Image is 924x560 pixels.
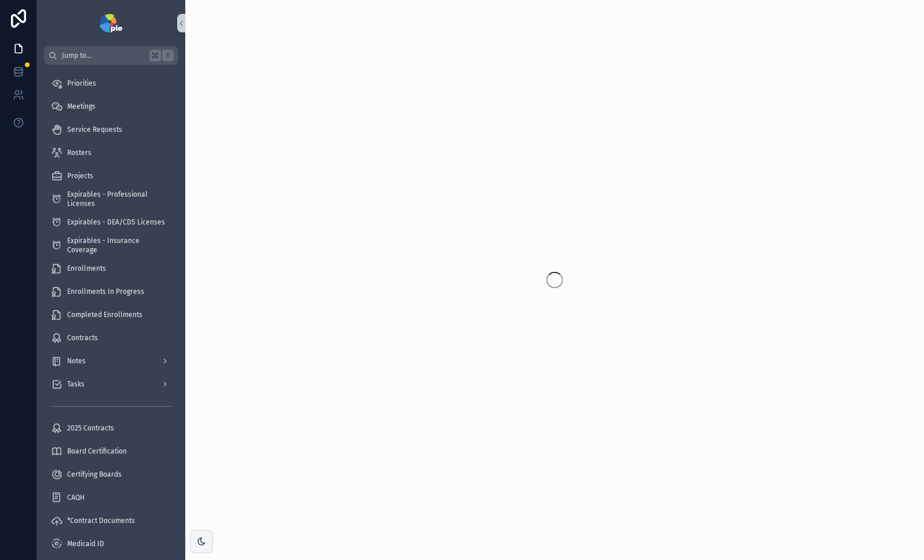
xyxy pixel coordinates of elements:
button: Jump to...K [44,46,178,65]
div: scrollable content [37,65,185,560]
span: Priorities [67,79,96,88]
a: Board Certification [44,441,178,462]
span: K [163,51,173,60]
span: Board Certification [67,447,127,456]
a: Service Requests [44,119,178,140]
span: Notes [67,356,86,366]
span: Enrollments [67,264,106,273]
a: Expirables - DEA/CDS Licenses [44,212,178,233]
a: Completed Enrollments [44,304,178,325]
span: CAQH [67,493,85,502]
a: CAQH [44,487,178,508]
a: Meetings [44,96,178,117]
a: Priorities [44,73,178,94]
span: Projects [67,171,93,180]
span: Contracts [67,333,98,342]
span: Completed Enrollments [67,310,142,319]
a: *Contract Documents [44,510,178,531]
span: Meetings [67,102,96,111]
a: Expirables - Insurance Coverage [44,235,178,256]
a: Expirables - Professional Licenses [44,189,178,209]
span: Expirables - DEA/CDS Licenses [67,218,165,227]
a: Projects [44,165,178,186]
span: Enrollments In Progress [67,287,144,296]
span: Jump to... [62,51,145,60]
span: Expirables - Professional Licenses [67,190,167,208]
span: Expirables - Insurance Coverage [67,236,167,255]
img: App logo [100,14,122,32]
a: Medicaid ID [44,533,178,554]
span: 2025 Contracts [67,423,114,433]
span: Medicaid ID [67,539,104,548]
a: Rosters [44,142,178,163]
span: *Contract Documents [67,516,135,525]
a: Enrollments [44,258,178,279]
a: Certifying Boards [44,464,178,485]
a: Contracts [44,327,178,348]
a: Tasks [44,374,178,395]
a: Enrollments In Progress [44,281,178,302]
a: Notes [44,351,178,371]
span: Tasks [67,380,85,389]
span: Rosters [67,148,91,157]
span: Service Requests [67,125,122,134]
a: 2025 Contracts [44,418,178,439]
span: Certifying Boards [67,470,122,479]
